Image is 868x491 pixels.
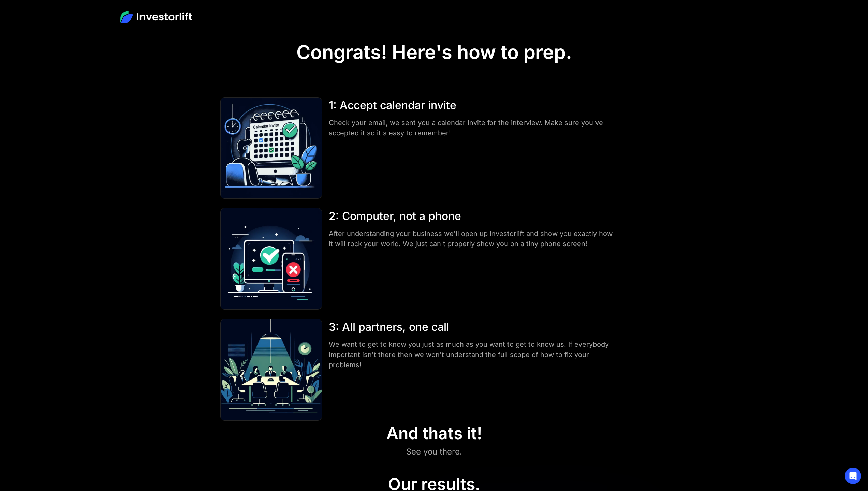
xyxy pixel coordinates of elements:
div: 1: Accept calendar invite [329,97,616,114]
div: And thats it! [386,423,482,443]
div: We want to get to know you just as much as you want to get to know us. If everybody important isn... [329,339,616,370]
div: Check your email, we sent you a calendar invite for the interview. Make sure you've accepted it s... [329,118,616,138]
div: 2: Computer, not a phone [329,208,616,224]
div: See you there. [406,446,462,458]
div: Open Intercom Messenger [845,468,861,484]
div: After understanding your business we'll open up Investorlift and show you exactly how it will roc... [329,228,616,249]
h1: Congrats! Here's how to prep. [296,41,572,64]
div: 3: All partners, one call [329,319,616,335]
